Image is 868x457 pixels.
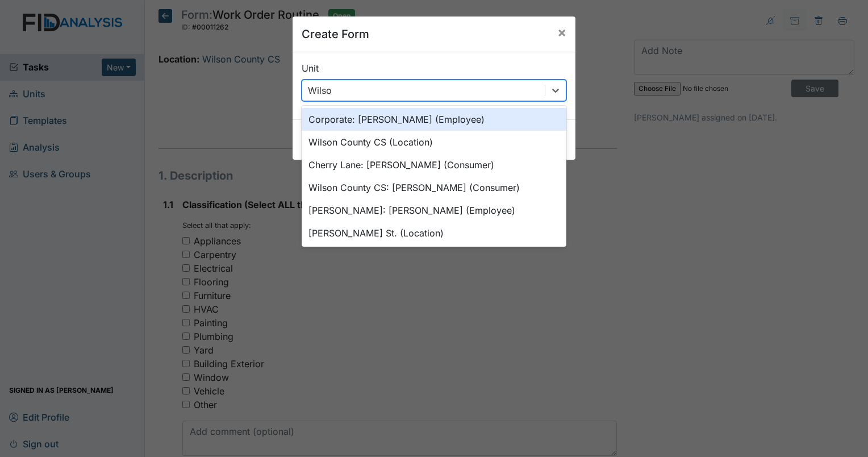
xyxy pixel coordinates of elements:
[302,61,319,75] label: Unit
[557,24,566,40] span: ×
[302,199,566,222] div: [PERSON_NAME]: [PERSON_NAME] (Employee)
[302,131,566,153] div: Wilson County CS (Location)
[302,153,566,176] div: Cherry Lane: [PERSON_NAME] (Consumer)
[302,108,566,131] div: Corporate: [PERSON_NAME] (Employee)
[302,222,566,244] div: [PERSON_NAME] St. (Location)
[302,26,369,43] h5: Create Form
[302,176,566,199] div: Wilson County CS: [PERSON_NAME] (Consumer)
[548,16,575,48] button: Close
